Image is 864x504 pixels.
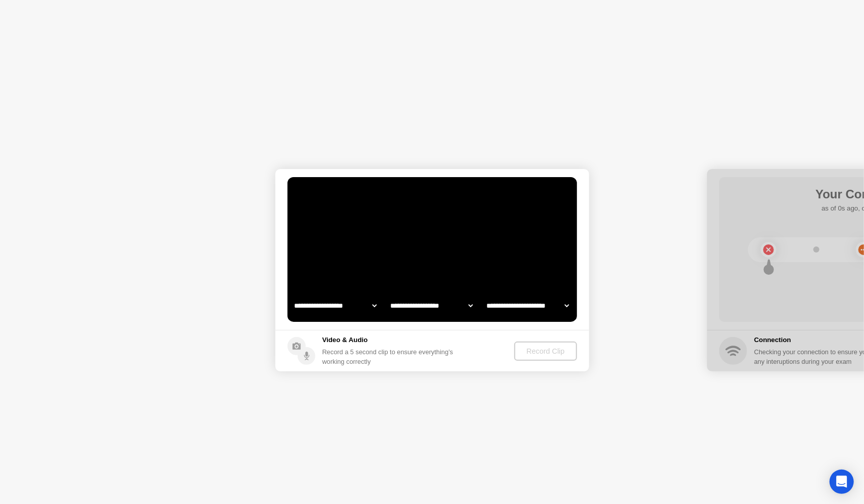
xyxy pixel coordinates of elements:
[322,335,458,345] h5: Video & Audio
[518,347,572,355] div: Record Clip
[322,347,458,366] div: Record a 5 second clip to ensure everything’s working correctly
[292,296,379,316] select: Available cameras
[830,470,854,494] div: Open Intercom Messenger
[388,296,475,316] select: Available speakers
[484,296,571,316] select: Available microphones
[514,342,577,361] button: Record Clip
